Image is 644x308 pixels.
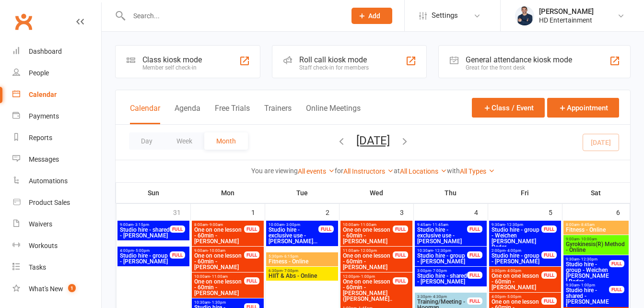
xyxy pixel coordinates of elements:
[12,62,101,84] a: People
[119,249,170,253] span: 4:00pm
[541,225,557,233] div: FULL
[29,263,46,271] div: Tasks
[541,272,557,279] div: FULL
[491,223,542,227] span: 9:30am
[12,84,101,106] a: Calendar
[12,149,101,170] a: Messages
[29,155,59,163] div: Messages
[12,192,101,213] a: Product Sales
[609,286,624,293] div: FULL
[616,204,630,220] div: 6
[467,225,482,233] div: FULL
[505,223,523,227] span: - 12:30pm
[474,204,488,220] div: 4
[417,253,468,264] span: Studio hire - group - [PERSON_NAME]
[68,284,76,292] span: 1
[268,259,336,264] span: Fitness - Online
[268,273,336,279] span: HIIT & Abs - Online
[466,64,572,71] div: Great for the front desk
[282,254,298,259] span: - 6:15pm
[142,55,202,64] div: Class kiosk mode
[29,134,52,142] div: Reports
[343,167,394,175] a: All Instructors
[342,279,393,308] span: One on one lesson - 60min - [PERSON_NAME] ([PERSON_NAME]...
[417,223,468,227] span: 9:45am
[29,199,70,206] div: Product Sales
[208,223,223,227] span: - 9:00am
[579,283,595,287] span: - 1:00pm
[29,220,52,228] div: Waivers
[417,273,468,284] span: Studio hire - shared - [PERSON_NAME]
[505,269,521,273] span: - 4:00pm
[244,277,259,284] div: FULL
[472,98,545,118] button: Class / Event
[268,227,319,244] span: Studio hire - exclusive use - [PERSON_NAME]...
[466,55,572,64] div: General attendance kiosk mode
[541,297,557,305] div: FULL
[400,167,447,175] a: All Locations
[393,225,408,233] div: FULL
[210,274,228,279] span: - 11:00am
[491,253,542,264] span: Studio hire - group - [PERSON_NAME]
[359,223,376,227] span: - 11:00am
[541,251,557,259] div: FULL
[565,261,610,284] span: Studio hire - group - Weichen [PERSON_NAME] Radar
[431,295,447,299] span: - 4:30pm
[539,16,594,24] div: HD Entertainment
[204,132,248,150] button: Month
[130,104,160,124] button: Calendar
[432,5,458,26] span: Settings
[194,300,245,305] span: 10:30am
[393,251,408,259] div: FULL
[549,204,562,220] div: 5
[609,260,624,267] div: FULL
[194,279,245,296] span: One on one lesson - 60min - [PERSON_NAME]
[447,167,460,175] strong: with
[215,104,250,124] button: Free Trials
[306,104,361,124] button: Online Meetings
[505,249,521,253] span: - 4:00pm
[251,204,265,220] div: 1
[29,242,58,249] div: Workouts
[194,223,245,227] span: 8:00am
[467,251,482,259] div: FULL
[431,269,447,273] span: - 7:00pm
[413,183,488,203] th: Thu
[417,227,468,244] span: Studio hire - exclusive use - [PERSON_NAME]
[12,170,101,192] a: Automations
[29,69,49,77] div: People
[394,167,400,175] strong: at
[417,269,468,273] span: 3:00pm
[194,249,245,253] span: 9:00am
[134,249,150,253] span: - 5:00pm
[342,227,393,244] span: One on one lesson - 60min - [PERSON_NAME]
[417,249,468,253] span: 10:30am
[12,257,101,278] a: Tasks
[491,269,542,273] span: 3:00pm
[264,104,292,124] button: Trainers
[268,269,336,273] span: 6:30pm
[173,204,190,220] div: 31
[342,253,393,270] span: One on one lesson - 60min - [PERSON_NAME]
[29,112,59,120] div: Payments
[356,134,390,147] button: [DATE]
[565,241,627,253] span: Gyrokinesis(R) Method - Online
[339,183,413,203] th: Wed
[12,10,35,34] a: Clubworx
[29,285,63,293] div: What's New
[342,249,393,253] span: 11:00am
[491,227,542,250] span: Studio hire - group - Weichen [PERSON_NAME] Radar
[244,225,259,233] div: FULL
[433,249,451,253] span: - 12:30pm
[460,167,495,175] a: All Types
[565,227,627,233] span: Fitness - Online
[12,213,101,235] a: Waivers
[400,204,413,220] div: 3
[342,274,393,279] span: 12:00pm
[170,251,185,259] div: FULL
[119,227,170,238] span: Studio hire - shared - [PERSON_NAME]
[116,183,190,203] th: Sun
[29,177,68,185] div: Automations
[565,257,610,261] span: 9:30am
[12,278,101,300] a: What's New1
